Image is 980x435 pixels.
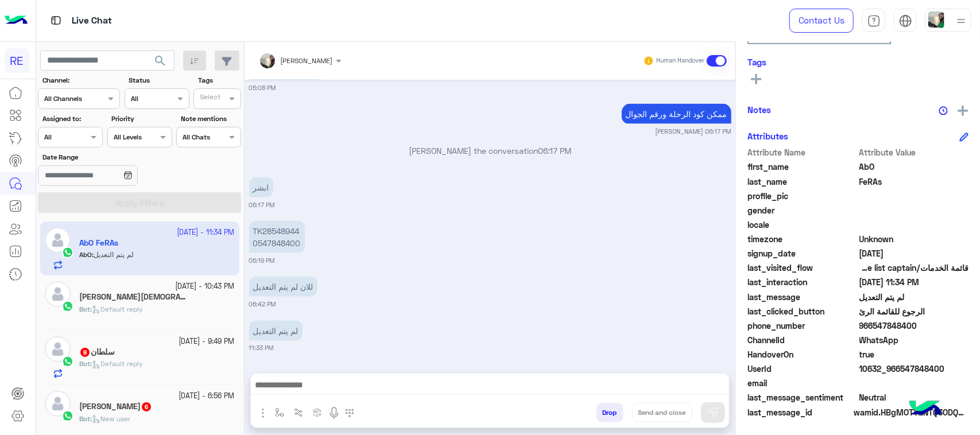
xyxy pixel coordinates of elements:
span: null [859,204,969,216]
img: send attachment [256,406,270,420]
div: RE [5,48,29,73]
img: WhatsApp [62,356,73,367]
span: UserId [747,363,857,375]
span: Bot [79,414,90,423]
span: 2025-10-10T20:34:04.738Z [859,276,969,288]
button: Send and close [632,403,692,422]
img: send message [707,407,719,418]
span: last_message_sentiment [747,391,857,403]
span: last_message_id [747,406,851,418]
button: create order [308,403,327,422]
span: null [859,377,969,389]
a: Contact Us [789,9,854,33]
button: search [146,51,175,75]
span: last_interaction [747,276,857,288]
span: AbO [859,161,969,173]
img: send voice note [327,406,341,420]
p: 10/10/2025, 6:19 PM [249,221,305,253]
p: 10/10/2025, 11:33 PM [249,321,303,341]
img: userImage [928,11,944,28]
small: 06:19 PM [249,256,275,265]
p: Live Chat [72,13,112,29]
b: : [79,414,92,423]
button: Trigger scenario [289,403,308,422]
img: hulul-logo.png [905,389,946,429]
span: last_clicked_button [747,305,857,317]
span: last_name [747,176,857,188]
span: 10632_966547848400 [859,363,969,375]
label: Date Range [42,152,171,162]
span: 966547848400 [859,320,969,332]
h5: Ahmed [79,402,152,411]
div: Select [198,92,220,105]
span: Bot [79,305,90,313]
h6: Tags [747,57,969,67]
span: null [859,219,969,231]
span: 2 [859,334,969,346]
img: profile [954,14,969,28]
span: last_message [747,291,857,303]
img: add [958,106,968,116]
h6: Attributes [747,131,788,141]
span: profile_pic [747,190,857,202]
span: الرجوع للقائمة الرئ [859,305,969,317]
span: Attribute Value [859,146,969,158]
span: FeRAs [859,176,969,188]
img: tab [867,14,881,28]
span: لم يتم التعديل [859,291,969,303]
label: Channel: [42,75,119,86]
span: signup_date [747,247,857,259]
span: 6 [142,402,151,411]
small: 06:17 PM [249,200,275,209]
img: defaultAdmin.png [45,336,71,362]
span: first_name [747,161,857,173]
span: [PERSON_NAME] [281,56,333,65]
span: 0 [859,391,969,403]
span: wamid.HBgMOTY2NTQ3ODQ4NDAwFQIAEhgUM0EwNTg5RjhERTZENEIyRDQzQUIA [854,406,969,418]
b: : [79,359,92,368]
img: tab [899,14,912,28]
img: WhatsApp [62,301,73,312]
span: email [747,377,857,389]
button: Apply Filters [38,192,241,213]
small: [DATE] - 9:49 PM [179,336,235,347]
span: gender [747,204,857,216]
small: 11:33 PM [249,344,274,353]
button: Drop [596,403,623,422]
small: Human Handover [656,56,704,65]
span: Unknown [859,233,969,245]
h6: Notes [747,104,771,115]
span: Bot [79,359,90,368]
img: select flow [275,408,284,417]
small: 05:08 PM [249,83,276,92]
span: 9 [80,348,90,357]
span: Default reply [92,359,143,368]
label: Note mentions [181,114,240,124]
span: last_visited_flow [747,262,857,274]
img: defaultAdmin.png [45,281,71,307]
span: timezone [747,233,857,245]
label: Tags [198,75,240,86]
p: 10/10/2025, 6:42 PM [249,277,317,297]
span: true [859,348,969,360]
span: HandoverOn [747,348,857,360]
span: phone_number [747,320,857,332]
img: WhatsApp [62,410,73,422]
span: New user [92,414,130,423]
img: defaultAdmin.png [45,391,71,417]
img: Trigger scenario [294,408,303,417]
span: قائمة الخدمات/service list captain [859,262,969,274]
span: Default reply [92,305,143,313]
img: notes [939,106,948,115]
span: search [153,54,167,68]
img: make a call [345,409,354,418]
img: create order [313,408,322,417]
h5: سلطان [79,347,115,357]
img: Logo [5,9,28,33]
span: 2024-10-03T04:48:58.41Z [859,247,969,259]
b: : [79,305,92,313]
p: [PERSON_NAME] the conversation [249,145,731,157]
h5: ثامر الله [79,292,188,302]
span: locale [747,219,857,231]
label: Status [129,75,188,86]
